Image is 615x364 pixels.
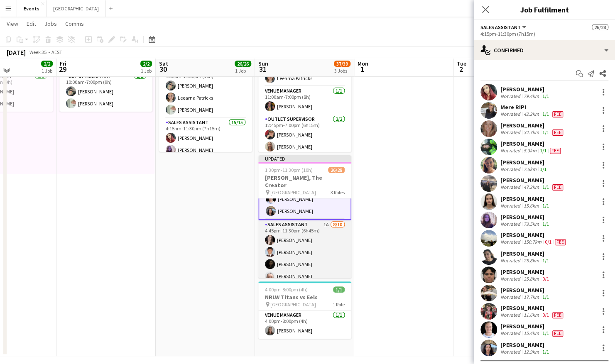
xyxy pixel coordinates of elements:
app-skills-label: 1/1 [542,111,549,117]
div: [PERSON_NAME] [500,304,565,312]
app-skills-label: 1/1 [540,147,546,154]
span: Sales Assistant [480,24,521,30]
app-card-role: Outlet Supervisor2/212:45pm-7:00pm (6h15m)[PERSON_NAME][PERSON_NAME] [258,115,351,155]
app-skills-label: 1/1 [542,221,549,227]
div: 32.7km [522,129,541,136]
div: [PERSON_NAME] [500,195,551,203]
span: Jobs [44,20,57,27]
div: Not rated [500,239,522,245]
span: 31 [257,64,268,74]
app-skills-label: 1/1 [542,257,549,264]
span: 2/2 [41,61,53,67]
a: Edit [23,18,39,29]
app-skills-label: 0/1 [542,312,549,318]
app-job-card: Updated1:30pm-11:30pm (10h)26/28[PERSON_NAME], The Creator [GEOGRAPHIC_DATA]3 Roles[PERSON_NAME][... [258,155,351,278]
a: Jobs [41,18,60,29]
span: [GEOGRAPHIC_DATA] [270,301,316,308]
app-skills-label: 1/1 [542,294,549,300]
div: [PERSON_NAME] [500,140,562,147]
div: Not rated [500,312,522,318]
span: Fee [555,239,566,245]
div: [PERSON_NAME] [500,213,551,221]
span: Tue [457,60,466,67]
span: Fee [552,312,563,318]
span: 1/1 [333,286,345,293]
h3: NRLW Titans vs Eels [258,293,351,301]
span: 26/28 [592,24,608,30]
div: 1 Job [42,68,52,74]
span: Fee [550,148,561,154]
span: View [7,20,18,27]
div: [PERSON_NAME] [500,322,565,330]
div: 15.4km [522,330,541,337]
app-card-role: Sales Assistant3/31:30pm-11:30pm (10h)[PERSON_NAME]Leearna Patricks[PERSON_NAME] [159,66,252,118]
div: [PERSON_NAME] [500,231,567,239]
div: Not rated [500,203,522,209]
div: 25.8km [522,257,541,264]
div: Crew has different fees then in role [548,147,562,154]
div: 15.6km [522,203,541,209]
app-card-role: Sales Assistant1A8/104:45pm-11:30pm (6h45m)[PERSON_NAME][PERSON_NAME][PERSON_NAME][PERSON_NAME] [258,220,351,359]
div: Not rated [500,129,522,136]
h3: [PERSON_NAME], The Creator [258,174,351,189]
span: Fee [552,111,563,117]
div: Crew has different fees then in role [553,239,567,245]
div: 150.7km [522,239,543,245]
app-skills-label: 1/1 [542,349,549,355]
app-skills-label: 1/1 [542,93,549,99]
button: Sales Assistant [480,24,527,30]
span: Mon [358,60,368,67]
span: 26/28 [328,167,345,173]
div: [PERSON_NAME] [500,159,548,166]
div: Crew has different fees then in role [551,129,565,136]
div: [PERSON_NAME] [500,86,551,93]
div: Not rated [500,257,522,264]
div: [PERSON_NAME] [500,122,565,129]
span: Fee [552,184,563,191]
span: 2 [456,64,466,74]
div: 73.5km [522,221,541,227]
div: Not rated [500,147,522,154]
div: Mere RIPI [500,103,565,111]
div: Not rated [500,166,522,172]
app-job-card: 10:00am-7:00pm (9h)2/2 [GEOGRAPHIC_DATA]1 RoleSet-up Assistant2/210:00am-7:00pm (9h)[PERSON_NAME]... [59,51,152,112]
span: 1 Role [333,301,345,308]
span: Fri [60,60,66,67]
div: [PERSON_NAME] [500,250,551,257]
app-skills-label: 1/1 [542,184,549,190]
div: Not rated [500,349,522,355]
div: 1 Job [235,68,251,74]
span: Sat [159,60,168,67]
span: Edit [27,20,36,27]
span: 37/39 [334,61,350,67]
div: Crew has different fees then in role [551,184,565,191]
span: 26/26 [235,61,251,67]
div: 17.7km [522,294,541,300]
app-job-card: 4:00pm-8:00pm (4h)1/1NRLW Titans vs Eels [GEOGRAPHIC_DATA]1 RoleVenue Manager1/14:00pm-8:00pm (4h... [258,281,351,339]
div: 4:15pm-11:30pm (7h15m) [480,31,608,37]
div: 47.2km [522,184,541,191]
span: Fee [552,330,563,337]
div: Not rated [500,111,522,117]
div: 5.3km [522,147,538,154]
app-card-role: Venue Manager1/14:00pm-8:00pm (4h)[PERSON_NAME] [258,310,351,339]
a: View [3,18,22,29]
div: AEST [51,49,62,55]
div: 79.4km [522,93,541,99]
span: 2/2 [140,61,152,67]
div: Confirmed [474,40,615,60]
span: Comms [65,20,84,27]
div: [PERSON_NAME] [500,268,551,276]
div: Not rated [500,93,522,99]
app-job-card: 1:30pm-11:30pm (10h)26/26[PERSON_NAME], The Creator [GEOGRAPHIC_DATA]3 RolesSales Assistant3/31:3... [159,29,252,152]
div: 11:00am-7:00pm (8h)10/10Dolphins vs Titans [GEOGRAPHIC_DATA]4 RolesStock Manager1/111:00am-7:00pm... [258,29,351,152]
span: Sun [258,60,268,67]
span: 30 [158,64,168,74]
button: [GEOGRAPHIC_DATA] [47,0,106,17]
app-card-role: Set-up Assistant2/210:00am-7:00pm (9h)[PERSON_NAME][PERSON_NAME] [59,71,152,112]
app-skills-label: 1/1 [542,330,549,336]
app-card-role: Venue Manager1/111:00am-7:00pm (8h)[PERSON_NAME] [258,86,351,115]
